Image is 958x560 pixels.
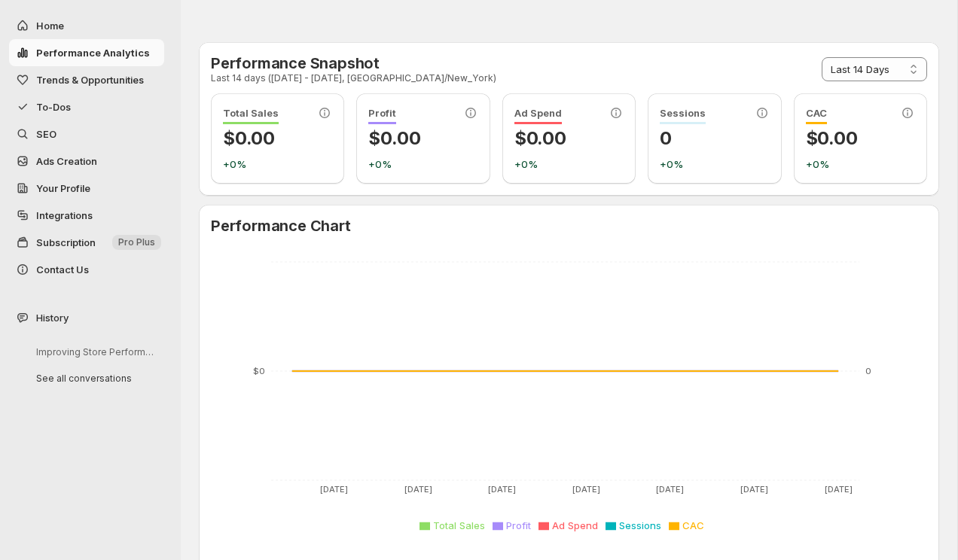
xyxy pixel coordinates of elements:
tspan: [DATE] [825,484,853,495]
a: SEO [9,120,164,148]
button: Improving Store Performance Analysis Steps [24,340,167,364]
tspan: [DATE] [320,484,348,495]
span: Contact Us [36,263,89,275]
h2: Performance Chart [211,217,927,235]
a: Your Profile [9,175,164,202]
span: Total Sales [433,519,485,531]
span: Pro Plus [118,236,155,248]
span: Profit [368,107,396,124]
span: Ad Spend [514,107,562,124]
p: +0% [223,157,332,172]
p: +0% [368,157,477,172]
span: CAC [682,519,704,531]
span: CAC [806,107,827,124]
span: Integrations [36,209,93,221]
p: +0% [806,157,915,172]
span: Profit [506,519,531,531]
span: To-Dos [36,101,71,113]
button: Contact Us [9,256,164,283]
tspan: [DATE] [572,484,600,495]
tspan: [DATE] [404,484,432,495]
tspan: $0 [253,366,265,376]
span: Ad Spend [552,519,598,531]
p: Last 14 days ([DATE] - [DATE], [GEOGRAPHIC_DATA]/New_York) [211,72,496,84]
span: Subscription [36,236,96,248]
p: +0% [660,157,769,172]
p: $0.00 [514,126,624,151]
button: See all conversations [24,367,167,390]
span: Performance Analytics [36,47,150,59]
p: 0 [660,126,769,151]
span: Sessions [660,107,706,124]
span: Trends & Opportunities [36,74,144,86]
span: History [36,310,69,325]
button: Subscription [9,229,164,256]
span: Home [36,20,64,32]
button: To-Dos [9,93,164,120]
a: Integrations [9,202,164,229]
span: Your Profile [36,182,90,194]
tspan: [DATE] [740,484,768,495]
button: Trends & Opportunities [9,66,164,93]
span: SEO [36,128,56,140]
tspan: 0 [865,366,871,376]
p: $0.00 [223,126,332,151]
span: Total Sales [223,107,279,124]
span: Sessions [619,519,661,531]
p: +0% [514,157,624,172]
span: Ads Creation [36,155,97,167]
h2: Performance Snapshot [211,54,496,72]
tspan: [DATE] [488,484,516,495]
button: Home [9,12,164,39]
tspan: [DATE] [656,484,684,495]
button: Ads Creation [9,148,164,175]
p: $0.00 [806,126,915,151]
p: $0.00 [368,126,477,151]
button: Performance Analytics [9,39,164,66]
